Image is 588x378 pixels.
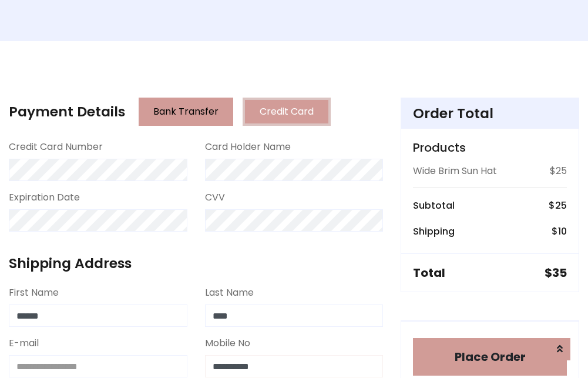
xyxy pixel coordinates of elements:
[413,141,567,155] h5: Products
[545,266,567,280] h5: $
[139,98,233,126] button: Bank Transfer
[205,140,291,154] label: Card Holder Name
[549,200,567,211] h6: $
[205,286,254,300] label: Last Name
[9,140,103,154] label: Credit Card Number
[555,199,567,212] span: 25
[413,266,445,280] h5: Total
[205,190,225,205] label: CVV
[552,265,567,281] span: 35
[552,226,567,237] h6: $
[243,98,331,126] button: Credit Card
[558,225,567,238] span: 10
[550,164,567,178] p: $25
[9,190,80,205] label: Expiration Date
[9,103,125,120] h4: Payment Details
[413,226,455,237] h6: Shipping
[9,286,59,300] label: First Name
[413,105,567,122] h4: Order Total
[205,336,250,350] label: Mobile No
[413,338,567,376] button: Place Order
[9,336,39,350] label: E-mail
[413,164,497,178] p: Wide Brim Sun Hat
[9,255,383,272] h4: Shipping Address
[413,200,455,211] h6: Subtotal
